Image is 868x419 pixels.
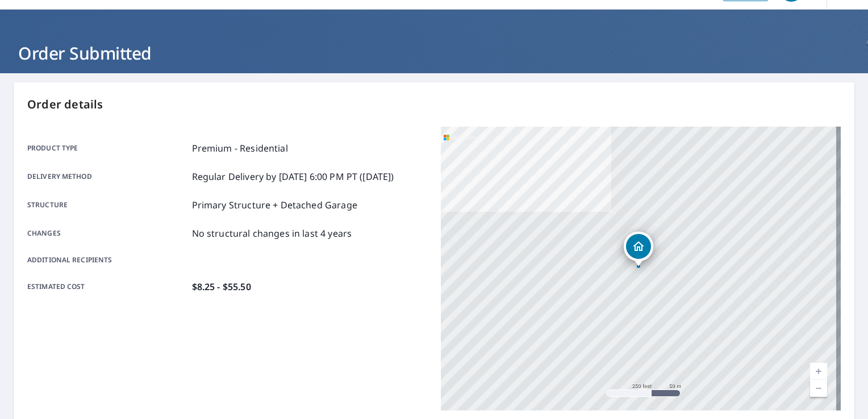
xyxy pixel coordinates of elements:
p: $8.25 - $55.50 [192,280,251,294]
p: Additional recipients [27,255,187,265]
h1: Order Submitted [14,41,854,65]
p: Regular Delivery by [DATE] 6:00 PM PT ([DATE]) [192,170,394,183]
a: Current Level 17, Zoom In [810,363,827,380]
p: Primary Structure + Detached Garage [192,198,357,212]
p: Estimated cost [27,280,187,294]
p: Structure [27,198,187,212]
p: Order details [27,96,841,113]
p: Premium - Residential [192,141,288,155]
p: No structural changes in last 4 years [192,227,352,240]
p: Changes [27,227,187,240]
a: Current Level 17, Zoom Out [810,380,827,397]
p: Product type [27,141,187,155]
p: Delivery method [27,170,187,183]
div: Dropped pin, building 1, Residential property, 220 Winslow Way Columbia, SC 29229 [624,232,653,267]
